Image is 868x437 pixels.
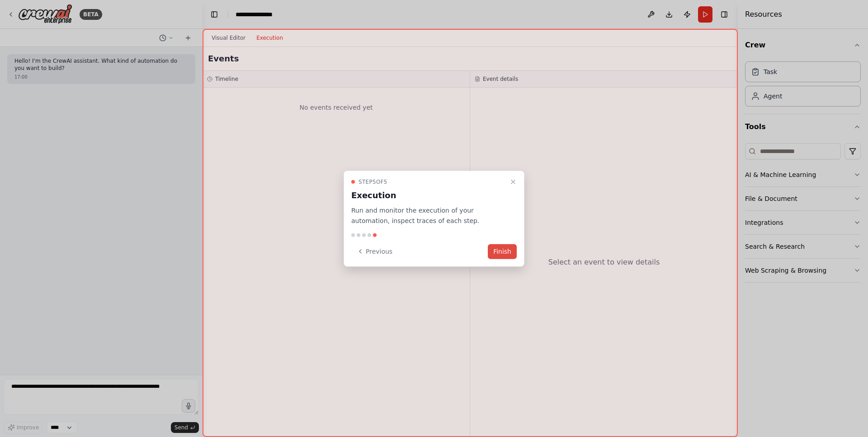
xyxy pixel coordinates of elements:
[351,189,506,202] h3: Execution
[488,244,517,259] button: Finish
[359,178,387,186] span: Step 5 of 5
[208,8,221,21] button: Hide left sidebar
[351,244,398,259] button: Previous
[508,177,519,187] button: Close walkthrough
[351,205,506,226] p: Run and monitor the execution of your automation, inspect traces of each step.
